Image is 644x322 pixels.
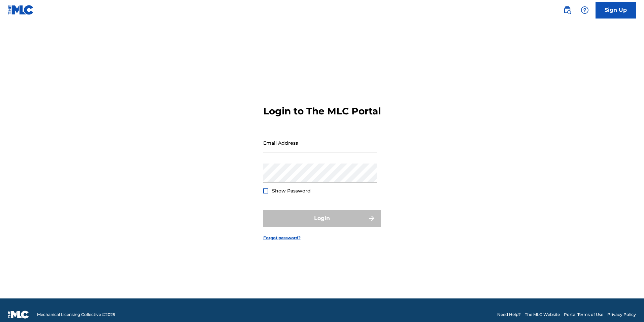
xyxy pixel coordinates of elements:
[8,5,34,15] img: MLC Logo
[272,188,311,194] span: Show Password
[8,311,29,319] img: logo
[525,312,560,318] a: The MLC Website
[581,6,589,14] img: help
[263,235,301,241] a: Forgot password?
[563,6,571,14] img: search
[607,312,636,318] a: Privacy Policy
[263,105,381,117] h3: Login to The MLC Portal
[610,290,644,322] iframe: Chat Widget
[596,2,636,19] a: Sign Up
[37,312,115,318] span: Mechanical Licensing Collective © 2025
[497,312,521,318] a: Need Help?
[578,3,591,17] div: Help
[564,312,603,318] a: Portal Terms of Use
[561,3,574,17] a: Public Search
